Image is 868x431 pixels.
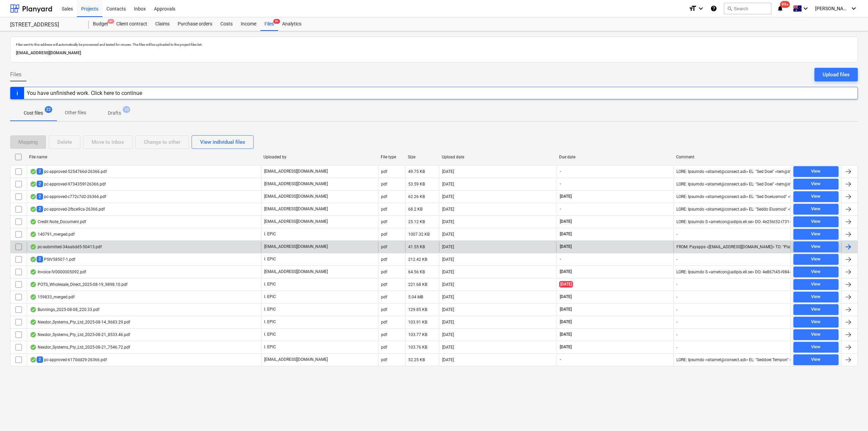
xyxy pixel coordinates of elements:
[216,17,237,31] div: Costs
[793,342,839,353] button: View
[559,344,572,350] span: [DATE]
[381,257,387,262] div: pdf
[559,169,562,174] span: -
[112,17,151,31] div: Client contract
[264,332,276,337] p: I. EPIC
[381,270,387,274] div: pdf
[260,17,278,31] div: Files
[237,17,260,31] div: Income
[381,295,387,299] div: pdf
[559,231,572,237] span: [DATE]
[408,320,427,325] div: 103.91 KB
[408,257,427,262] div: 212.42 KB
[30,232,37,237] div: OCR finished
[408,244,425,249] div: 41.55 KB
[30,345,37,350] div: OCR finished
[793,216,839,227] button: View
[793,191,839,202] button: View
[263,155,375,159] div: Uploaded by
[30,256,75,262] div: PSIV58507-1.pdf
[559,194,572,199] span: [DATE]
[30,207,37,212] div: OCR finished
[811,255,821,263] div: View
[381,332,387,337] div: pdf
[676,232,677,237] div: -
[442,332,454,337] div: [DATE]
[408,357,425,362] div: 52.25 KB
[793,304,839,315] button: View
[30,332,130,337] div: Nexdor_Systems_Pty_Ltd_2025-08-21_8533.46.pdf
[442,194,454,199] div: [DATE]
[559,256,562,262] span: -
[174,17,216,31] a: Purchase orders
[381,155,402,159] div: File type
[264,244,328,250] p: [EMAIL_ADDRESS][DOMAIN_NAME]
[442,182,454,187] div: [DATE]
[264,169,328,174] p: [EMAIL_ADDRESS][DOMAIN_NAME]
[151,17,174,31] div: Claims
[37,168,43,175] span: 2
[30,282,127,287] div: POTS_Wholesale_Direct_2025-08-19_9898.10.pdf
[30,319,37,325] div: OCR finished
[802,4,810,13] i: keyboard_arrow_down
[793,292,839,302] button: View
[27,90,142,96] div: You have unfinished work. Click here to continue
[811,356,821,364] div: View
[264,206,328,212] p: [EMAIL_ADDRESS][DOMAIN_NAME]
[30,356,107,363] div: pc-approved-6170dd29-26366.pdf
[811,293,821,301] div: View
[408,232,430,237] div: 1007.32 KB
[811,243,821,251] div: View
[408,169,425,174] div: 49.75 KB
[30,269,37,275] div: OCR finished
[264,256,276,262] p: I. EPIC
[408,307,427,312] div: 129.85 KB
[442,232,454,237] div: [DATE]
[442,282,454,287] div: [DATE]
[850,4,858,13] i: keyboard_arrow_down
[811,218,821,226] div: View
[442,155,554,159] div: Upload date
[834,398,868,431] iframe: Chat Widget
[559,332,572,337] span: [DATE]
[16,50,852,57] p: [EMAIL_ADDRESS][DOMAIN_NAME]
[264,307,276,312] p: I. EPIC
[30,332,37,337] div: OCR finished
[30,319,130,325] div: Nexdor_Systems_Pty_Ltd_2025-08-14_9683.29.pdf
[442,244,454,249] div: [DATE]
[264,281,276,287] p: I. EPIC
[200,138,245,146] div: View individual files
[381,345,387,350] div: pdf
[793,267,839,277] button: View
[30,168,107,175] div: pc-approved-5254766d-26366.pdf
[264,344,276,350] p: I. EPIC
[381,169,387,174] div: pdf
[30,269,86,275] div: Invoice IV0000005092.pdf
[408,345,427,350] div: 103.76 KB
[30,307,37,312] div: OCR finished
[559,269,572,275] span: [DATE]
[30,219,37,224] div: OCR finished
[793,204,839,215] button: View
[811,268,821,276] div: View
[30,232,75,237] div: 140791_merged.pdf
[823,70,850,79] div: Upload files
[123,106,130,113] span: 10
[442,207,454,212] div: [DATE]
[811,230,821,238] div: View
[442,320,454,325] div: [DATE]
[381,282,387,287] div: pdf
[442,257,454,262] div: [DATE]
[264,194,328,199] p: [EMAIL_ADDRESS][DOMAIN_NAME]
[442,169,454,174] div: [DATE]
[442,270,454,274] div: [DATE]
[381,232,387,237] div: pdf
[10,71,21,79] span: Files
[793,229,839,240] button: View
[30,294,37,300] div: OCR finished
[37,206,43,212] span: 2
[811,280,821,288] div: View
[278,17,305,31] div: Analytics
[793,241,839,252] button: View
